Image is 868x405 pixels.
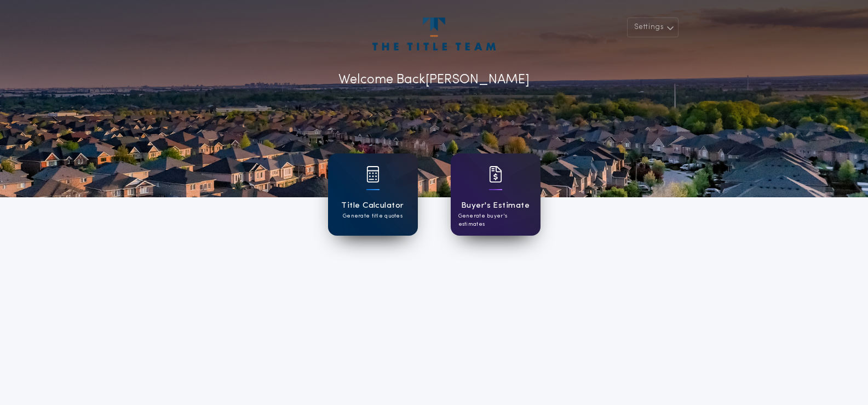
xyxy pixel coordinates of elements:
[341,199,404,212] h1: Title Calculator
[461,199,530,212] h1: Buyer's Estimate
[372,18,495,50] img: account-logo
[366,166,380,182] img: card icon
[451,153,541,236] a: card iconBuyer's EstimateGenerate buyer's estimates
[627,18,679,37] button: Settings
[489,166,502,182] img: card icon
[343,212,403,220] p: Generate title quotes
[338,70,530,90] p: Welcome Back [PERSON_NAME]
[328,153,418,236] a: card iconTitle CalculatorGenerate title quotes
[458,212,533,229] p: Generate buyer's estimates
